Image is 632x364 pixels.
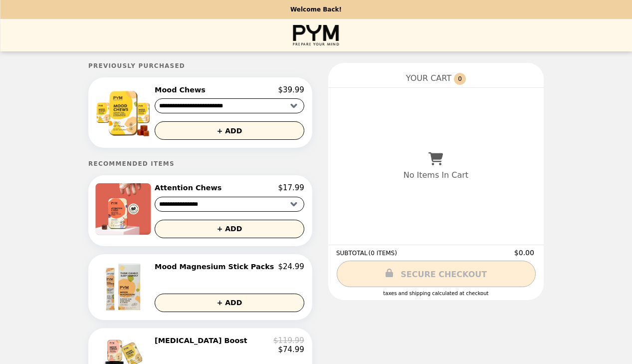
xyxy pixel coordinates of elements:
[96,85,153,140] img: Mood Chews
[406,73,451,83] span: YOUR CART
[88,62,312,69] h5: Previously Purchased
[155,262,278,271] h2: Mood Magnesium Stick Packs
[454,73,466,85] span: 0
[155,197,304,212] select: Select a product variant
[98,262,151,312] img: Mood Magnesium Stick Packs
[88,160,312,167] h5: Recommended Items
[293,25,339,45] img: Brand Logo
[336,291,536,296] div: Taxes and Shipping calculated at checkout
[273,336,304,345] p: $119.99
[278,262,304,271] p: $24.99
[155,121,304,140] button: + ADD
[404,170,468,180] p: No Items In Cart
[369,250,397,257] span: ( 0 ITEMS )
[95,183,154,235] img: Attention Chews
[155,336,251,345] h2: [MEDICAL_DATA] Boost
[278,85,304,94] p: $39.99
[155,85,210,94] h2: Mood Chews
[278,183,304,192] p: $17.99
[155,183,225,192] h2: Attention Chews
[290,6,342,13] p: Welcome Back!
[155,294,304,312] button: + ADD
[336,250,369,257] span: SUBTOTAL
[278,345,304,354] p: $74.99
[155,220,304,238] button: + ADD
[514,249,536,257] span: $0.00
[155,98,304,113] select: Select a product variant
